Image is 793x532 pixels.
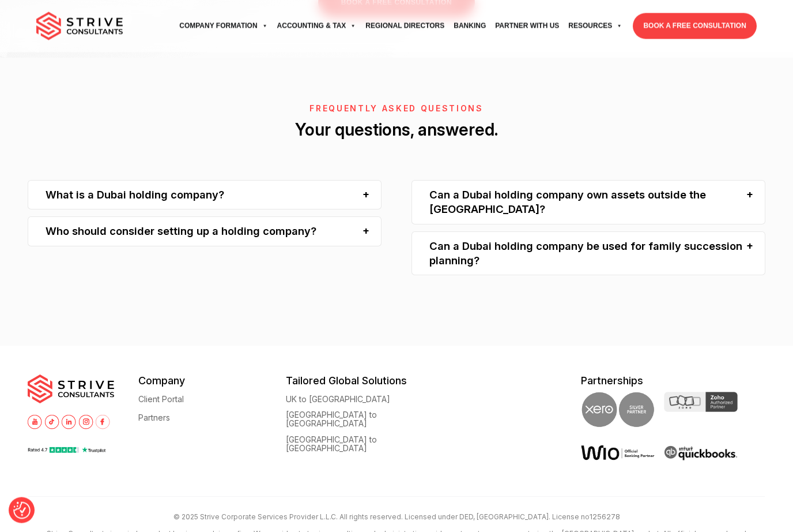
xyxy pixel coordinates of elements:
[28,375,114,404] img: main-logo.svg
[286,375,433,387] h5: Tailored Global Solutions
[590,512,620,522] a: 1256278
[490,10,564,42] a: Partner with Us
[633,13,756,39] a: BOOK A FREE CONSULTATION
[564,10,627,42] a: Resources
[273,10,361,42] a: Accounting & Tax
[664,445,738,462] img: intuit quickbooks
[28,217,382,246] div: Who should consider setting up a holding company?
[286,436,433,454] a: [GEOGRAPHIC_DATA] to [GEOGRAPHIC_DATA]
[13,502,31,519] button: Consent Preferences
[581,445,655,461] img: Wio Offical Banking Partner
[286,395,390,404] a: UK to [GEOGRAPHIC_DATA]
[361,10,449,42] a: Regional Directors
[28,509,764,526] p: © 2025 Strive Corporate Services Provider L.L.C. All rights reserved. Licensed under DED, [GEOGRA...
[138,414,170,422] a: Partners
[449,10,490,42] a: Banking
[411,232,765,276] div: Can a Dubai holding company be used for family succession planning?
[175,10,272,42] a: Company Formation
[664,392,738,413] img: Zoho Partner
[286,411,433,429] a: [GEOGRAPHIC_DATA] to [GEOGRAPHIC_DATA]
[138,375,286,387] h5: Company
[13,502,31,519] img: Revisit consent button
[138,395,184,404] a: Client Portal
[36,12,123,41] img: main-logo.svg
[28,181,382,210] div: What is a Dubai holding company?
[581,375,765,387] h5: Partnerships
[411,181,765,225] div: Can a Dubai holding company own assets outside the [GEOGRAPHIC_DATA]?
